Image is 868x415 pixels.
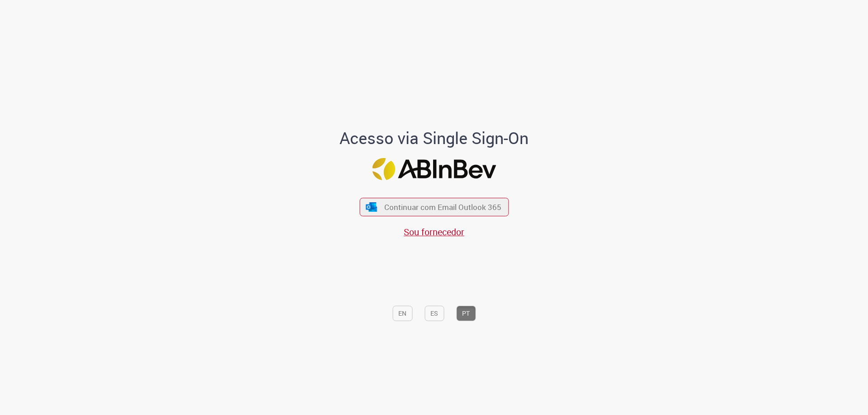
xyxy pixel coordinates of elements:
img: ícone Azure/Microsoft 360 [365,202,378,212]
button: ES [425,306,444,321]
a: Sou fornecedor [404,226,464,238]
button: PT [456,306,476,321]
button: ícone Azure/Microsoft 360 Continuar com Email Outlook 365 [359,198,509,216]
button: EN [392,306,412,321]
img: Logo ABInBev [372,158,496,180]
span: Continuar com Email Outlook 365 [384,202,501,212]
h1: Acesso via Single Sign-On [309,129,560,147]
